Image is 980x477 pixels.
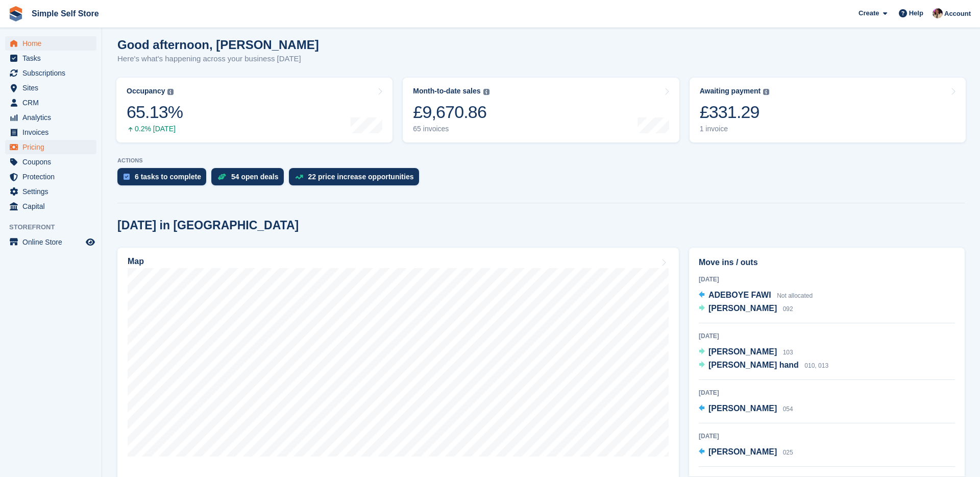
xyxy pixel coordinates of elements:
span: Help [909,8,923,18]
span: Create [859,8,879,18]
a: menu [5,110,96,125]
div: 65 invoices [413,125,489,133]
img: Scott McCutcheon [933,8,943,18]
a: [PERSON_NAME] 054 [699,402,793,416]
a: menu [5,199,96,213]
a: menu [5,125,96,139]
div: £331.29 [700,102,770,123]
div: 0.2% [DATE] [127,125,183,133]
a: Simple Self Store [28,5,103,22]
a: menu [5,235,96,249]
a: menu [5,66,96,80]
span: Tasks [22,51,84,65]
span: 092 [783,305,793,313]
p: Here's what's happening across your business [DATE] [117,53,319,65]
h1: Good afternoon, [PERSON_NAME] [117,38,319,52]
a: ADEBOYE FAWI Not allocated [699,289,813,302]
a: Awaiting payment £331.29 1 invoice [690,78,966,142]
a: menu [5,36,96,51]
a: menu [5,140,96,154]
img: price_increase_opportunities-93ffe204e8149a01c8c9dc8f82e8f89637d9d84a8eef4429ea346261dce0b2c0.svg [295,175,303,179]
img: stora-icon-8386f47178a22dfd0bd8f6a31ec36ba5ce8667c1dd55bd0f319d3a0aa187defe.svg [8,6,23,21]
a: menu [5,51,96,65]
span: Analytics [22,110,84,125]
span: 010, 013 [804,362,828,369]
span: [PERSON_NAME] [708,347,777,356]
div: Month-to-date sales [413,87,480,96]
div: [DATE] [699,331,955,341]
span: Invoices [22,125,84,139]
div: 54 open deals [231,173,279,181]
a: menu [5,96,96,110]
span: Capital [22,199,84,213]
span: [PERSON_NAME] [708,447,777,456]
span: 025 [783,449,793,456]
span: 103 [783,349,793,356]
div: [DATE] [699,388,955,397]
span: Not allocated [777,292,813,299]
img: icon-info-grey-7440780725fd019a000dd9b08b2336e03edf1995a4989e88bcd33f0948082b44.svg [167,89,174,95]
div: Occupancy [127,87,165,96]
span: [PERSON_NAME] [708,404,777,413]
span: Subscriptions [22,66,84,80]
span: Sites [22,81,84,95]
a: 6 tasks to complete [117,168,211,190]
a: [PERSON_NAME] 103 [699,346,793,359]
img: deal-1b604bf984904fb50ccaf53a9ad4b4a5d6e5aea283cecdc64d6e3604feb123c2.svg [217,173,226,180]
a: Occupancy 65.13% 0.2% [DATE] [116,78,393,142]
span: Settings [22,184,84,199]
img: icon-info-grey-7440780725fd019a000dd9b08b2336e03edf1995a4989e88bcd33f0948082b44.svg [763,89,769,95]
span: Storefront [9,222,102,232]
a: [PERSON_NAME] 025 [699,446,793,459]
div: Awaiting payment [700,87,761,96]
span: Home [22,36,84,51]
a: 54 open deals [211,168,289,190]
span: CRM [22,96,84,110]
a: menu [5,170,96,184]
h2: Map [128,257,144,266]
span: [PERSON_NAME] hand [708,361,799,369]
img: task-75834270c22a3079a89374b754ae025e5fb1db73e45f91037f5363f120a921f8.svg [124,174,130,180]
div: £9,670.86 [413,102,489,123]
a: Month-to-date sales £9,670.86 65 invoices [403,78,679,142]
a: Preview store [84,236,96,248]
span: ADEBOYE FAWI [708,291,771,299]
img: icon-info-grey-7440780725fd019a000dd9b08b2336e03edf1995a4989e88bcd33f0948082b44.svg [483,89,489,95]
div: [DATE] [699,432,955,441]
h2: [DATE] in [GEOGRAPHIC_DATA] [117,219,299,232]
div: 6 tasks to complete [135,173,201,181]
span: Online Store [22,235,84,249]
span: [PERSON_NAME] [708,304,777,313]
a: [PERSON_NAME] 092 [699,302,793,316]
div: 22 price increase opportunities [308,173,414,181]
span: Account [944,9,971,19]
a: menu [5,184,96,199]
div: [DATE] [699,275,955,284]
span: Protection [22,170,84,184]
p: ACTIONS [117,157,965,164]
span: Coupons [22,155,84,169]
a: menu [5,81,96,95]
a: 22 price increase opportunities [289,168,424,190]
a: [PERSON_NAME] hand 010, 013 [699,359,828,372]
div: 1 invoice [700,125,770,133]
h2: Move ins / outs [699,256,955,269]
div: 65.13% [127,102,183,123]
span: 054 [783,406,793,413]
a: menu [5,155,96,169]
span: Pricing [22,140,84,154]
